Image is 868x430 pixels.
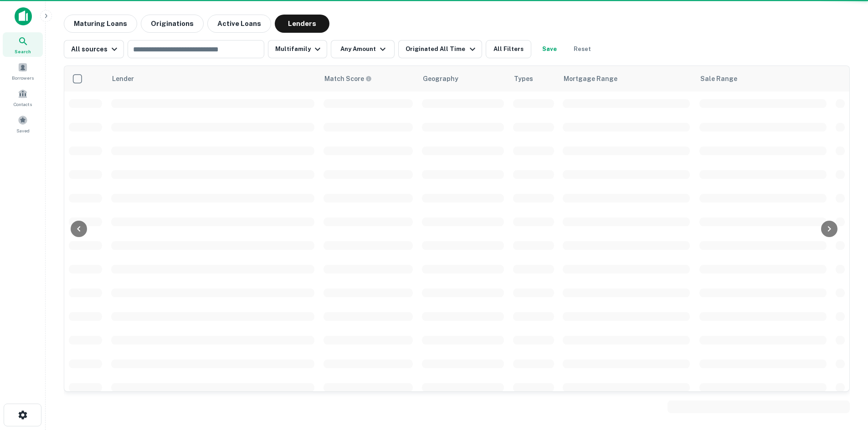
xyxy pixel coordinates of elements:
[71,44,120,55] div: All sources
[331,40,395,58] button: Any Amount
[406,44,478,55] div: Originated All Time
[319,66,417,91] th: Capitalize uses an advanced AI algorithm to match your search with the best lender. The match sco...
[64,40,124,58] button: All sources
[700,73,737,84] div: Sale Range
[16,127,30,134] span: Saved
[695,66,831,91] th: Sale Range
[822,357,868,401] iframe: Chat Widget
[398,40,482,58] button: Originated All Time
[564,73,617,84] div: Mortgage Range
[486,40,531,58] button: All Filters
[107,66,319,91] th: Lender
[12,74,34,81] span: Borrowers
[324,74,370,84] h6: Match Score
[417,66,508,91] th: Geography
[535,40,564,58] button: Save your search to get updates of matches that match your search criteria.
[558,66,694,91] th: Mortgage Range
[64,15,137,33] button: Maturing Loans
[15,7,32,25] img: capitalize-icon.png
[14,101,32,108] span: Contacts
[3,32,43,57] a: Search
[207,15,271,33] button: Active Loans
[3,85,43,110] a: Contacts
[141,15,204,33] button: Originations
[423,73,458,84] div: Geography
[15,48,31,55] span: Search
[514,73,533,84] div: Types
[568,40,597,58] button: Reset
[112,73,134,84] div: Lender
[3,59,43,83] a: Borrowers
[324,74,372,84] div: Capitalize uses an advanced AI algorithm to match your search with the best lender. The match sco...
[3,111,43,136] a: Saved
[268,40,327,58] button: Multifamily
[508,66,559,91] th: Types
[275,15,329,33] button: Lenders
